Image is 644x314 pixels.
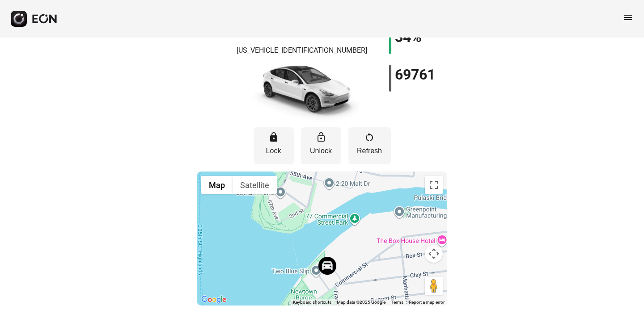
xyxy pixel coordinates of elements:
p: Refresh [353,146,386,156]
a: Open this area in Google Maps (opens a new window) [199,294,229,306]
span: restart_alt [364,132,375,142]
span: lock_open [316,132,326,142]
p: [US_VEHICLE_IDENTIFICATION_NUMBER] [237,45,367,56]
a: Report a map error [409,300,445,305]
p: Lock [258,146,289,156]
span: Map data ©2025 Google [337,300,386,305]
button: Show street map [201,176,233,194]
h1: 34% [395,32,422,42]
span: lock [268,132,279,142]
button: Lock [254,127,294,164]
button: Toggle fullscreen view [425,176,443,194]
button: Unlock [301,127,341,164]
h1: C402749 [273,27,330,38]
img: car [239,59,364,122]
button: Keyboard shortcuts [293,299,331,306]
img: Google [199,294,229,306]
a: Terms (opens in new tab) [391,300,403,305]
button: Refresh [348,127,391,164]
button: Drag Pegman onto the map to open Street View [425,277,443,295]
span: menu [623,12,633,23]
button: Map camera controls [425,245,443,263]
button: Show satellite imagery [233,176,277,194]
p: Unlock [305,146,337,156]
h1: 69761 [395,69,435,80]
